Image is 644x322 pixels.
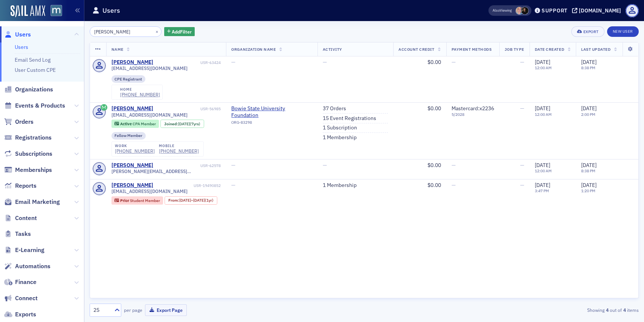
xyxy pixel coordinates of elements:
[11,5,45,17] img: SailAMX
[581,162,597,169] span: [DATE]
[535,112,552,117] time: 12:00 AM
[452,182,456,188] span: —
[581,65,595,70] time: 8:38 PM
[4,198,60,206] a: Email Marketing
[115,144,155,148] div: work
[542,7,568,14] div: Support
[111,120,159,128] div: Active: Active: CPA Member
[520,105,524,112] span: —
[427,105,441,112] span: $0.00
[154,163,221,168] div: USR-62578
[521,7,529,15] span: Lauren McDonough
[114,198,160,203] a: Prior Student Member
[231,162,235,169] span: —
[15,166,52,174] span: Memberships
[111,182,153,189] a: [PERSON_NAME]
[231,59,235,65] span: —
[15,294,38,302] span: Connect
[520,162,524,169] span: —
[572,8,624,13] button: [DOMAIN_NAME]
[4,230,31,238] a: Tasks
[130,198,160,203] span: Student Member
[114,122,156,126] a: Active CPA Member
[323,59,327,65] span: —
[622,307,627,313] strong: 4
[164,122,179,126] span: Joined :
[90,26,162,37] input: Search…
[427,59,441,65] span: $0.00
[493,8,512,13] span: Viewing
[111,65,188,71] span: [EMAIL_ADDRESS][DOMAIN_NAME]
[15,44,28,50] a: Users
[231,105,312,118] a: Bowie State University Foundation
[535,162,550,169] span: [DATE]
[50,5,62,17] img: SailAMX
[172,28,192,35] span: Add Filter
[15,30,31,39] span: Users
[178,122,200,126] div: (7yrs)
[4,102,65,110] a: Events & Products
[626,4,639,17] span: Profile
[535,47,564,52] span: Date Created
[427,162,441,169] span: $0.00
[15,118,34,126] span: Orders
[581,168,595,173] time: 8:38 PM
[579,7,621,14] div: [DOMAIN_NAME]
[154,28,160,35] button: ×
[231,120,312,128] div: ORG-83298
[535,188,549,193] time: 3:47 PM
[581,105,597,112] span: [DATE]
[111,105,153,112] a: [PERSON_NAME]
[111,59,153,66] div: [PERSON_NAME]
[120,92,160,97] a: [PHONE_NUMBER]
[193,197,205,203] span: [DATE]
[4,214,37,222] a: Content
[15,102,65,110] span: Events & Products
[323,105,346,112] a: 37 Orders
[323,125,357,131] a: 1 Subscription
[4,166,52,174] a: Memberships
[133,121,156,126] span: CPA Member
[4,85,53,94] a: Organizations
[581,182,597,188] span: [DATE]
[516,7,523,15] span: Dee Sullivan
[607,26,639,37] a: New User
[15,262,50,270] span: Automations
[15,230,31,238] span: Tasks
[120,198,130,203] span: Prior
[4,246,44,254] a: E-Learning
[160,120,204,128] div: Joined: 2018-10-12 00:00:00
[15,182,37,190] span: Reports
[493,8,500,13] div: Also
[4,278,37,286] a: Finance
[15,150,52,158] span: Subscriptions
[102,6,120,15] h1: Users
[4,118,34,126] a: Orders
[505,47,524,52] span: Job Type
[15,67,56,73] a: User Custom CPE
[535,105,550,112] span: [DATE]
[520,182,524,188] span: —
[111,196,163,205] div: Prior: Prior: Student Member
[15,214,37,222] span: Content
[178,121,190,126] span: [DATE]
[520,59,524,65] span: —
[461,307,639,313] div: Showing out of items
[323,162,327,169] span: —
[581,47,610,52] span: Last Updated
[115,148,155,154] a: [PHONE_NUMBER]
[159,144,199,148] div: mobile
[452,59,456,65] span: —
[604,307,610,313] strong: 4
[15,198,60,206] span: Email Marketing
[231,47,276,52] span: Organization Name
[4,134,52,142] a: Registrations
[120,121,133,126] span: Active
[159,148,199,154] a: [PHONE_NUMBER]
